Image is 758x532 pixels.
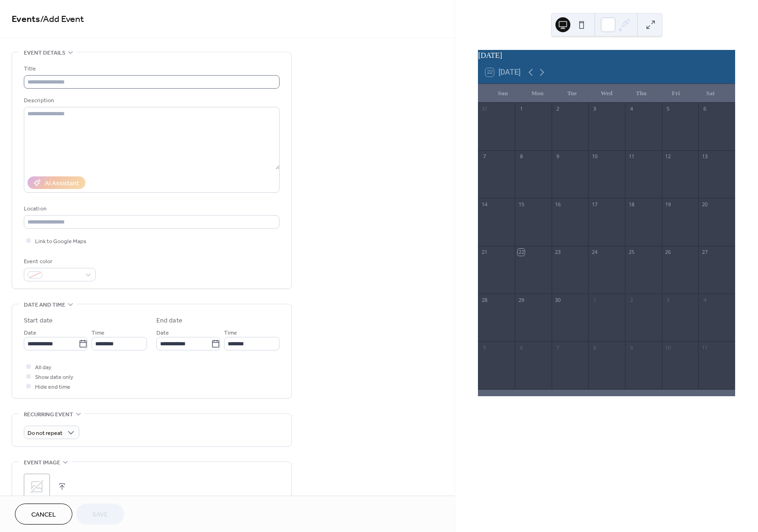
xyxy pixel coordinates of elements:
div: 25 [628,249,635,256]
div: 15 [518,201,525,208]
span: Link to Google Maps [35,237,86,246]
div: 29 [518,296,525,303]
span: Date [24,328,36,338]
div: 6 [701,105,708,112]
div: 1 [518,105,525,112]
span: Event details [24,48,65,58]
div: 26 [665,249,672,256]
div: Event color [24,257,94,266]
span: Date and time [24,300,65,310]
div: 7 [481,153,488,160]
div: 1 [591,296,598,303]
div: 5 [481,344,488,351]
div: Title [24,64,278,74]
div: Tue [555,84,590,103]
div: 8 [518,153,525,160]
div: Wed [590,84,624,103]
div: 28 [481,296,488,303]
div: 31 [481,105,488,112]
div: Mon [520,84,554,103]
div: 11 [628,153,635,160]
div: 27 [701,249,708,256]
div: Thu [624,84,659,103]
div: 18 [628,201,635,208]
div: Sun [485,84,520,103]
div: 7 [554,344,561,351]
div: 4 [628,105,635,112]
span: Do not repeat [28,428,63,439]
div: 17 [591,201,598,208]
div: Sat [693,84,728,103]
div: 10 [665,344,672,351]
div: 21 [481,249,488,256]
div: 16 [554,201,561,208]
div: Fri [659,84,693,103]
div: Location [24,204,278,214]
div: 11 [701,344,708,351]
div: End date [156,316,182,326]
button: Cancel [15,504,72,525]
div: 2 [554,105,561,112]
span: Time [224,328,237,338]
div: 20 [701,201,708,208]
div: 30 [554,296,561,303]
div: 10 [591,153,598,160]
a: Events [12,10,40,28]
div: 9 [554,153,561,160]
div: [DATE] [478,50,735,61]
div: 5 [665,105,672,112]
div: 3 [591,105,598,112]
span: Date [156,328,169,338]
span: Event image [24,458,60,468]
div: 13 [701,153,708,160]
div: 19 [665,201,672,208]
div: 9 [628,344,635,351]
div: 24 [591,249,598,256]
div: 22 [518,249,525,256]
span: Hide end time [35,382,70,392]
div: ; [24,474,50,500]
span: Recurring event [24,410,73,420]
span: Cancel [31,510,56,520]
div: 8 [591,344,598,351]
div: 2 [628,296,635,303]
div: Description [24,96,278,105]
div: 3 [665,296,672,303]
div: 6 [518,344,525,351]
span: Time [91,328,105,338]
div: 12 [665,153,672,160]
div: Start date [24,316,53,326]
span: / Add Event [40,10,84,28]
span: All day [35,363,51,372]
span: Show date only [35,372,73,382]
div: 23 [554,249,561,256]
div: 14 [481,201,488,208]
div: 4 [701,296,708,303]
